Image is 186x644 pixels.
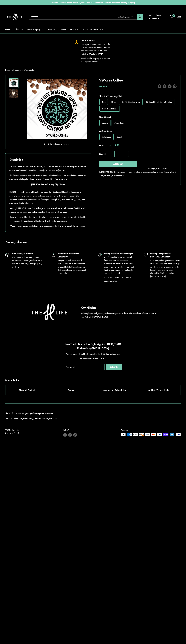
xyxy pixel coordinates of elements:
button: Increase quantity [123,151,129,157]
span: [PERSON_NAME] is a bright spot in anyone's day. She brought together thousands of people to pray ... [9,190,85,204]
p: Making An Impact in the DIPG/DMG Community [150,252,181,258]
label: Caffeinated [99,134,114,140]
a: 0 Cart [170,15,181,19]
p: Follow Us [63,428,77,431]
a: Share on Facebook [158,84,161,88]
a: Shop [48,28,55,31]
button: Add to cart [99,161,137,167]
a: Share by email [173,84,177,88]
p: Sign up for email notifications and be the first to know about new collections and exclusive offers. [64,352,122,360]
a: Gift Card [70,28,78,31]
p: Thank you for helping us overcome the impossible together. [81,57,111,63]
span: Decaf [107,130,112,133]
nav: Breadcrumb [5,69,35,72]
h2: You may also like [5,240,27,244]
input: Quantity [114,151,123,157]
span: $85.00 [109,143,119,147]
input: Search... [29,14,115,20]
span: 12 oz [111,100,116,103]
span: 4 oz [102,100,105,103]
p: Tax ID Number: [US_EMPLOYER_IDENTIFICATION_NUMBER] [5,417,181,420]
p: LEAVE A LEGACY [81,39,111,42]
button: Search [137,14,143,20]
span: The flavor is based in a smooth medium roast Colombian bean. I am proud of this coffee, but even ... [9,174,86,180]
label: Quantity: [99,150,109,157]
span: [DATE] Size Bag (5lbs) [103,95,122,98]
h2: Quick Links [5,378,19,382]
img: The H Life [5,8,24,25]
span: 0 [172,14,175,17]
p: We partner with parents and families who are overcoming the impossible to tell their stories, fun... [58,259,88,275]
p: Please allow up to 1 week before your order ships. [104,276,135,282]
label: Decaf [115,134,124,140]
span: Decaf [117,135,122,138]
p: We Accept [121,428,181,431]
a: Pin on Pinterest [163,84,166,88]
p: As a non-profit organization, 100% of our proceeds from each order go directly to making an impac... [150,259,181,278]
p: © 2025 The H Life [5,428,20,435]
label: Monday Size Bag (5lbs) [119,99,143,105]
p: The H Life is a 501 (c)(3) non-profit recognized by the IRS. [5,412,181,415]
a: About Us [15,28,23,31]
a: Powered by Shopify [5,432,20,434]
a: All products [12,69,21,71]
a: Follow us on Instagram [68,433,72,437]
span: Caffeinated [102,135,111,138]
label: Whole Bean [112,120,126,126]
p: To bring hope, faith, mercy, and encouragement to those who have been affected by DIPG, and Pedia... [81,312,159,319]
a: 2025 Cruise For A Cure [83,28,103,31]
a: Leave A Legacy [27,28,43,31]
span: 12 Count Single Serve Cup Box [146,100,172,103]
span: Ground [104,116,111,118]
p: Freshly Roasted & Hand Packaged [104,252,135,255]
span: Whole Bean [114,121,124,124]
span: Price: [99,143,109,147]
span: 4 Pouch Cold Brew [102,107,117,110]
a: Follow us on TikTok [73,433,77,437]
label: 4 oz [99,99,108,105]
a: Manage My Subscription [93,385,137,395]
span: S'mores Coffee is a favorite! The creamy chocolate flavor is blended with the perfect amount of m... [9,165,86,172]
img: S'Mores Coffee [9,79,18,87]
span: Roll over image to zoom in [48,143,69,145]
a: Donate [49,385,93,395]
span: Although [PERSON_NAME] is no longer with us, she will never be forgotten. The H Life will produce... [9,207,85,213]
label: 4 Pouch Cold Brew [99,106,120,112]
h2: Description [9,157,87,162]
a: Donate [60,28,66,31]
a: The H Life [99,85,107,88]
a: Follow us on Facebook [63,433,67,437]
p: We partner with roasting houses, tea curators, creators, and makers to provide a wide range of hi... [12,256,42,268]
a: Home [5,69,10,71]
span: is freshly roasted and hand packaged and will take 5-7 days before shipping. [21,224,85,227]
span: Cart [177,15,181,18]
a: My account [149,16,159,20]
label: 12 Count Single Serve Cup Box [144,99,174,105]
span: Caffeine: [99,129,177,133]
span: Each order [12,224,21,227]
p: All of our coffee is freshly roasted from local roasters to ensure maximum flavor and quality. Ea... [104,256,135,275]
a: Tweet on Twitter [168,84,172,88]
img: S'Mores Coffee [9,89,18,98]
p: Wide Variety of Products [12,252,42,255]
a: Shop All Products [5,385,49,395]
a: More payment options [139,166,177,170]
span: Size: [99,94,177,98]
label: 12 oz [109,99,118,105]
a: Affiliate/Partner Login [137,385,181,395]
h1: S'Mores Coffee [99,77,177,83]
span: Style: [99,115,177,119]
strong: [PERSON_NAME] - Say My Name [31,183,65,186]
p: Every purchase made at The H Life, is directly invested into our mission of overcoming DIPG/DMG a... [81,43,111,55]
label: Ground [99,120,110,126]
span: S'Mores Coffee [24,69,35,71]
button: Decrease quantity [109,151,114,157]
span: I hope you enjoy this coffee, take a deep breath and have an opportunity to celebrate her life, y... [9,216,86,222]
h2: Join The H Life in The Fight Against DIPG/DMG Pediatric [MEDICAL_DATA] [64,342,122,350]
span: Login / Signup [149,13,161,17]
h2: Our Mission [81,305,159,310]
p: Partnerships That Create Community [58,252,88,258]
p: IMPORTANT NOTE: Each order is freshly roasted, brewed, or custom created. Please allow 5-7 days b... [99,170,177,177]
span: Ground [102,121,108,124]
button: Subscribe [106,364,122,370]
